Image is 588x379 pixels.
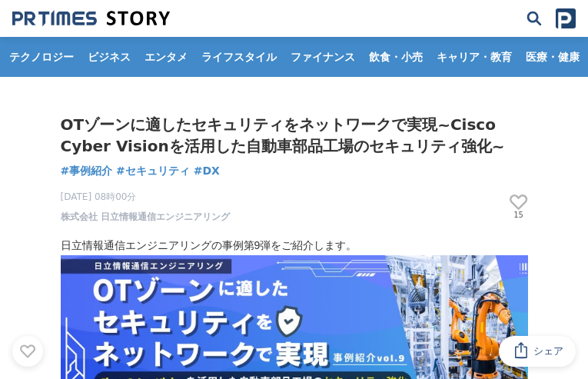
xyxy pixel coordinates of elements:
a: ライフスタイル [195,37,283,77]
img: 成果の裏側にあるストーリーをメディアに届ける [12,10,170,27]
span: シェア [533,344,563,358]
span: ビジネス [81,50,137,64]
span: ファイナンス [284,50,361,64]
p: 15 [510,211,528,219]
a: #DX [194,163,220,179]
a: ビジネス [81,37,137,77]
span: 医療・健康 [520,50,586,64]
a: ファイナンス [284,37,361,77]
span: キャリア・教育 [430,50,518,64]
button: シェア [499,336,576,367]
a: 株式会社 日立情報通信エンジニアリング [61,210,230,224]
a: 成果の裏側にあるストーリーをメディアに届ける 成果の裏側にあるストーリーをメディアに届ける [12,10,170,27]
span: #事例紹介 [61,163,113,178]
span: #DX [194,163,220,178]
p: 日立情報通信エンジニアリングの事例第9弾をご紹介します。 [61,236,528,255]
a: テクノロジー [3,37,80,77]
h1: OTゾーンに適したセキュリティをネットワークで実現~Cisco Cyber Visionを活用した自動車部品工場のセキュリティ強化~ [61,114,528,157]
a: #事例紹介 [61,163,113,179]
span: テクノロジー [3,50,80,64]
span: エンタメ [138,50,194,64]
span: #セキュリティ [116,163,190,178]
a: キャリア・教育 [430,37,518,77]
a: 医療・健康 [520,37,586,77]
span: ライフスタイル [195,50,283,64]
a: エンタメ [138,37,194,77]
span: [DATE] 08時00分 [61,190,230,204]
a: #セキュリティ [116,163,190,179]
span: 飲食・小売 [363,50,429,64]
img: prtimes [556,8,576,28]
a: 飲食・小売 [363,37,429,77]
